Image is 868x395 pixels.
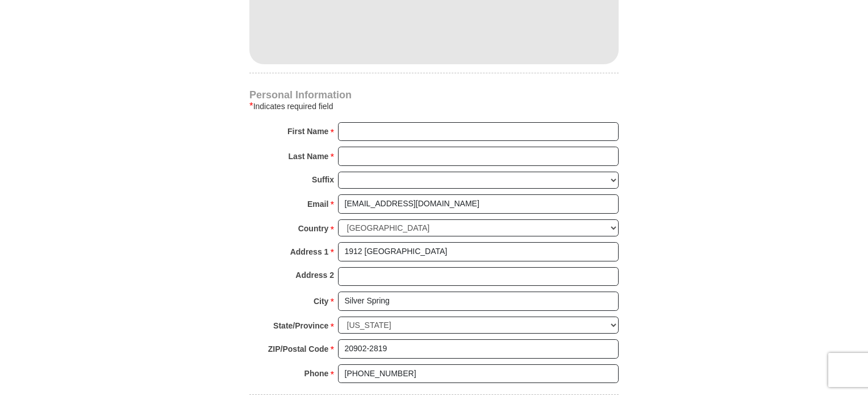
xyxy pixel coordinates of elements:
strong: Phone [304,365,329,381]
strong: City [314,293,328,309]
strong: ZIP/Postal Code [268,341,329,357]
strong: First Name [287,123,328,139]
strong: Country [298,221,329,236]
strong: Email [307,196,328,212]
h4: Personal Information [249,90,619,99]
strong: Suffix [312,172,334,188]
strong: Last Name [289,148,329,164]
strong: Address 1 [290,244,329,260]
div: Indicates required field [249,99,619,113]
strong: Address 2 [295,267,334,283]
strong: State/Province [273,318,328,334]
